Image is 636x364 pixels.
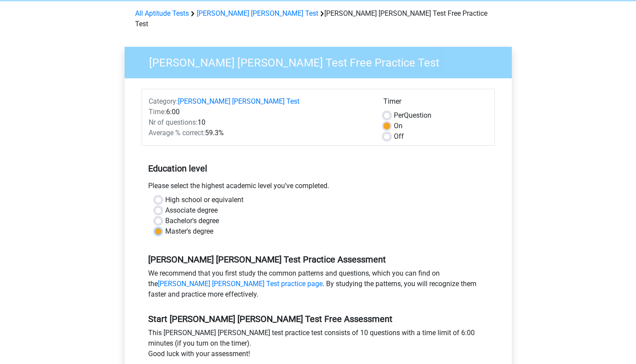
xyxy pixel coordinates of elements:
[158,280,323,288] a: [PERSON_NAME] [PERSON_NAME] Test practice page
[142,128,377,138] div: 59.3%
[139,52,505,70] h3: [PERSON_NAME] [PERSON_NAME] Test Free Practice Test
[142,117,377,128] div: 10
[132,8,505,29] div: [PERSON_NAME] [PERSON_NAME] Test Free Practice Test
[383,96,488,110] div: Timer
[142,328,495,363] div: This [PERSON_NAME] [PERSON_NAME] test practice test consists of 10 questions with a time limit of...
[178,97,299,105] a: [PERSON_NAME] [PERSON_NAME] Test
[165,226,213,237] label: Master's degree
[394,121,403,131] label: On
[142,181,495,195] div: Please select the highest academic level you’ve completed.
[197,9,318,17] a: [PERSON_NAME] [PERSON_NAME] Test
[394,110,431,121] label: Question
[149,97,178,105] span: Category:
[148,160,488,177] h5: Education level
[142,107,377,117] div: 6:00
[142,268,495,303] div: We recommend that you first study the common patterns and questions, which you can find on the . ...
[149,118,198,126] span: Nr of questions:
[394,111,404,119] span: Per
[394,131,404,142] label: Off
[165,195,243,205] label: High school or equivalent
[148,314,488,324] h5: Start [PERSON_NAME] [PERSON_NAME] Test Free Assessment
[149,129,205,137] span: Average % correct:
[165,216,219,226] label: Bachelor's degree
[148,254,488,265] h5: [PERSON_NAME] [PERSON_NAME] Test Practice Assessment
[165,205,218,216] label: Associate degree
[149,108,166,116] span: Time:
[135,9,189,17] a: All Aptitude Tests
